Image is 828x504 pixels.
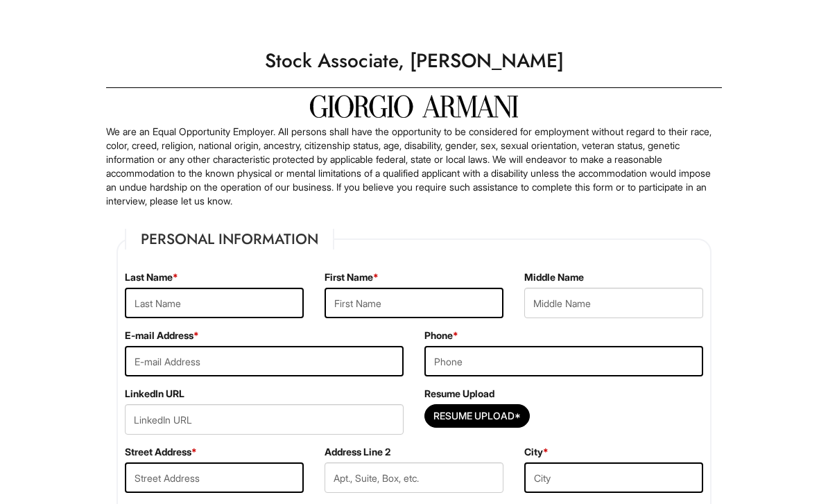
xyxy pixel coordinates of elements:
input: Street Address [125,462,304,493]
label: First Name [325,270,379,284]
label: City [524,445,549,459]
input: Phone [424,346,703,376]
input: E-mail Address [125,346,404,376]
input: Last Name [125,288,304,318]
label: LinkedIn URL [125,387,184,401]
h1: Stock Associate, [PERSON_NAME] [99,42,729,80]
label: Last Name [125,270,178,284]
img: Giorgio Armani [310,95,518,118]
label: Middle Name [524,270,584,284]
input: First Name [325,288,503,318]
input: City [524,462,703,493]
input: Apt., Suite, Box, etc. [325,462,503,493]
p: We are an Equal Opportunity Employer. All persons shall have the opportunity to be considered for... [106,125,722,208]
input: LinkedIn URL [125,404,404,435]
label: Resume Upload [424,387,494,401]
legend: Personal Information [125,229,334,250]
label: E-mail Address [125,329,199,342]
label: Phone [424,329,458,342]
label: Street Address [125,445,197,459]
input: Middle Name [524,288,703,318]
button: Resume Upload*Resume Upload* [424,404,530,428]
label: Address Line 2 [325,445,390,459]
